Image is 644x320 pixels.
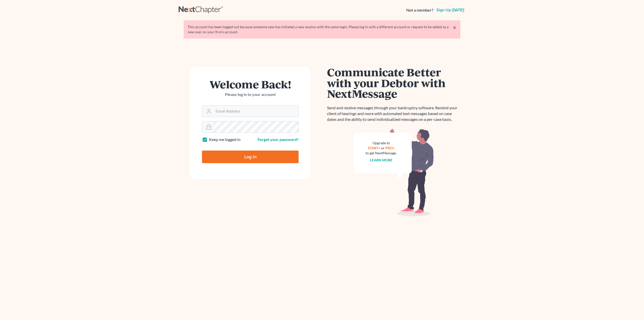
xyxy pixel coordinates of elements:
[406,7,433,13] strong: Not a member?
[327,105,460,122] p: Send and receive messages through your bankruptcy software. Remind your client of hearings and mo...
[188,24,456,34] div: This account has been logged out because someone new has initiated a new session with the same lo...
[381,146,385,150] span: or
[209,137,240,143] label: Keep me logged in
[385,146,395,150] a: PRO+
[327,67,460,99] h1: Communicate Better with your Debtor with NextMessage
[202,151,299,163] input: Log In
[258,137,299,142] a: Forgot your password?
[366,140,397,146] div: Upgrade to
[370,158,392,162] a: Learn more
[368,146,380,150] a: START+
[353,128,434,217] img: nextmessage_bg-59042aed3d76b12b5cd301f8e5b87938c9018125f34e5fa2b7a6b67550977c72.svg
[435,8,465,12] a: Sign up [DATE]!
[453,24,456,30] a: ×
[202,79,299,90] h1: Welcome Back!
[214,106,298,117] input: Email Address
[366,151,397,156] div: to get NextMessage.
[202,92,299,97] p: Please log in to your account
